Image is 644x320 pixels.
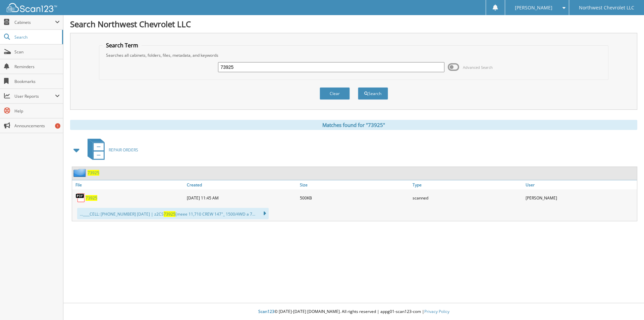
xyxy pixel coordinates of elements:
a: 73925 [88,170,99,176]
span: Scan [14,49,60,55]
a: Created [185,180,298,189]
span: Announcements [14,123,60,129]
img: folder2.png [73,169,88,177]
span: User Reports [14,93,55,99]
span: 73925 [164,211,175,217]
a: File [72,180,185,189]
img: PDF.png [75,193,86,203]
span: REPAIR ORDERS [109,147,138,153]
div: ...____CELL: [PHONE_NUMBER] [DATE] | z2CS [meee 11,710 CREW 147"_ 1500/4WD a 7... [77,208,269,219]
div: © [DATE]-[DATE] [DOMAIN_NAME]. All rights reserved | appg01-scan123-com | [63,304,644,320]
span: Advanced Search [463,65,493,70]
div: Searches all cabinets, folders, files, metadata, and keywords [103,52,605,58]
button: Search [358,87,388,100]
a: 73925 [86,195,97,201]
button: Clear [320,87,350,100]
h1: Search Northwest Chevrolet LLC [70,18,637,30]
span: Northwest Chevrolet LLC [579,6,634,10]
span: Search [14,34,59,40]
a: User [524,180,637,189]
div: Matches found for "73925" [70,120,637,130]
span: Reminders [14,64,60,70]
a: REPAIR ORDERS [84,137,138,163]
a: Type [411,180,524,189]
span: Bookmarks [14,79,60,84]
div: scanned [411,191,524,204]
a: Size [298,180,411,189]
div: 500KB [298,191,411,204]
div: 1 [55,123,60,129]
div: [DATE] 11:45 AM [185,191,298,204]
img: scan123-logo-white.svg [7,3,57,12]
span: Cabinets [14,19,55,25]
div: [PERSON_NAME] [524,191,637,204]
legend: Search Term [103,42,142,49]
span: Scan123 [258,309,274,314]
iframe: Chat Widget [610,288,644,320]
span: [PERSON_NAME] [515,6,552,10]
a: Privacy Policy [424,309,449,314]
span: Help [14,108,60,114]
